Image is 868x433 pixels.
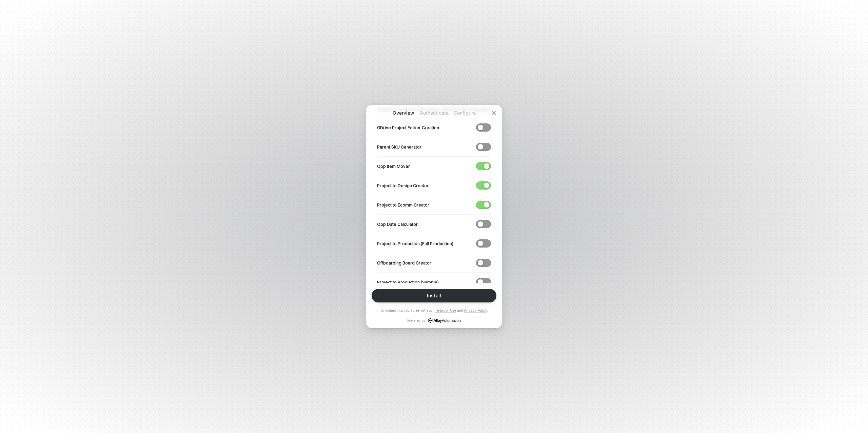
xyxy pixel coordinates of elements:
[428,318,461,323] a: icon-success
[377,144,421,150] p: Parent SKU Generator
[435,308,456,313] a: Terms of Use
[449,110,480,116] p: Configure
[464,308,487,313] a: Privacy Policy
[377,279,439,285] p: Project to Production (Sample)
[377,260,431,266] p: Offboarding Board Creator
[427,293,441,298] div: Install
[377,221,418,227] p: Opp Date Calculator
[377,202,429,208] p: Project to Ecomm Creator
[377,183,429,189] p: Project to Design Creator
[388,110,419,116] p: Overview
[380,308,488,313] p: By connecting you agree with our and .
[377,241,453,247] p: Project to Production (Full Production)
[419,110,449,116] p: Authenticate
[372,289,496,302] button: Install
[377,125,439,131] p: GDrive Project Folder Creation
[407,318,461,323] p: Powered by
[491,110,496,116] span: icon-close
[377,163,410,169] p: Opp Item Mover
